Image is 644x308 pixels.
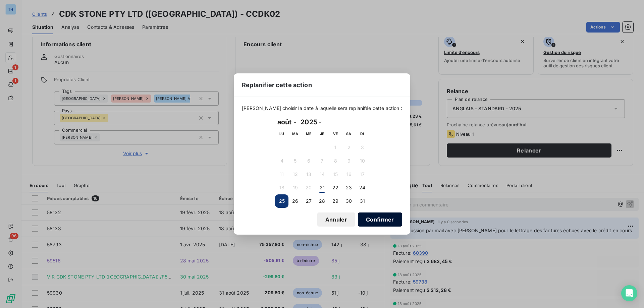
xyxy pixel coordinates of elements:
button: 10 [356,154,369,168]
th: mardi [288,127,302,141]
button: 14 [315,168,329,181]
button: 31 [356,194,369,208]
button: 8 [329,154,342,168]
button: 7 [315,154,329,168]
div: Open Intercom Messenger [621,285,637,301]
button: 4 [275,154,288,168]
th: vendredi [329,127,342,141]
th: samedi [342,127,356,141]
button: 17 [356,168,369,181]
button: 5 [288,154,302,168]
th: mercredi [302,127,315,141]
button: 22 [329,181,342,194]
button: 2 [342,141,356,154]
button: 19 [288,181,302,194]
button: 11 [275,168,288,181]
button: 3 [356,141,369,154]
button: 30 [342,194,356,208]
button: 27 [302,194,315,208]
button: 1 [329,141,342,154]
th: lundi [275,127,288,141]
th: jeudi [315,127,329,141]
button: 21 [315,181,329,194]
button: 9 [342,154,356,168]
button: Confirmer [358,212,402,227]
span: Replanifier cette action [242,80,312,89]
button: 25 [275,194,288,208]
button: 23 [342,181,356,194]
button: 15 [329,168,342,181]
span: [PERSON_NAME] choisir la date à laquelle sera replanifée cette action : [242,105,402,112]
button: Annuler [317,212,355,227]
button: 13 [302,168,315,181]
button: 6 [302,154,315,168]
button: 26 [288,194,302,208]
button: 18 [275,181,288,194]
th: dimanche [356,127,369,141]
button: 29 [329,194,342,208]
button: 24 [356,181,369,194]
button: 16 [342,168,356,181]
button: 28 [315,194,329,208]
button: 20 [302,181,315,194]
button: 12 [288,168,302,181]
